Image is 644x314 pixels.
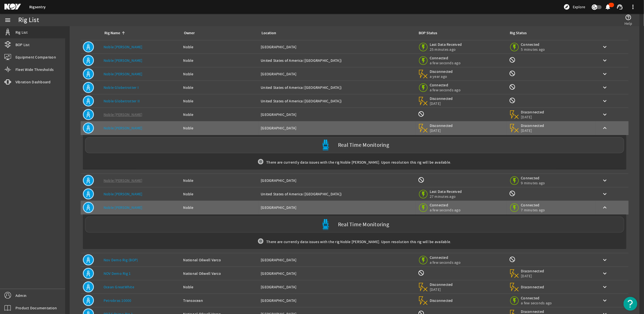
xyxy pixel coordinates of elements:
mat-icon: vibration [4,79,11,85]
mat-icon: Rig Monitoring not available for this rig [509,57,516,63]
div: [GEOGRAPHIC_DATA] [261,257,413,263]
mat-icon: keyboard_arrow_down [601,177,608,184]
div: There are currently data issues with the rig Noble [PERSON_NAME]. Upon resolution this rig will b... [83,155,626,169]
div: Noble [183,98,257,104]
mat-icon: Rig Monitoring not available for this rig [509,97,516,104]
span: Help [624,21,632,26]
span: 27 minutes ago [430,194,462,199]
a: Noble [PERSON_NAME] [104,71,142,76]
mat-icon: support_agent [616,4,623,10]
a: Real Time Monitoring [83,217,626,233]
div: Noble [183,205,257,210]
span: [DATE] [521,273,544,278]
span: Connected [521,175,545,180]
div: [GEOGRAPHIC_DATA] [261,112,413,117]
div: Noble [183,44,257,50]
div: Rig Name [104,30,120,36]
mat-icon: notifications [605,4,611,10]
span: Fleet Wide Thresholds [15,67,54,72]
a: Noble Globetrotter I [104,85,139,90]
mat-icon: keyboard_arrow_down [601,98,608,104]
span: [DATE] [430,287,453,292]
div: Owner [184,30,195,36]
span: Disconnected [430,282,453,287]
span: a year ago [430,74,453,79]
span: Connected [521,296,552,300]
span: Disconnected [521,268,544,273]
img: grey.svg [258,238,263,244]
img: grey.svg [258,159,263,164]
a: Noble [PERSON_NAME] [104,191,142,196]
mat-icon: BOP Monitoring not available for this rig [418,111,424,117]
div: United States of America ([GEOGRAPHIC_DATA]) [261,191,413,197]
div: [GEOGRAPHIC_DATA] [261,271,413,276]
span: [DATE] [430,128,453,133]
span: Connected [430,203,461,207]
span: Equipment Comparison [15,54,56,60]
div: Rig Status [510,30,527,36]
a: Ocean GreatWhite [104,284,134,289]
div: National Oilwell Varco [183,271,257,276]
div: [GEOGRAPHIC_DATA] [261,71,413,77]
div: Location [261,30,411,36]
a: Noble [PERSON_NAME] [104,205,142,210]
span: Disconnected [521,284,544,289]
a: Rigsentry [29,4,46,10]
span: Connected [521,42,545,47]
div: Noble [183,112,257,117]
span: a few seconds ago [430,260,461,265]
span: Explore [573,4,585,10]
span: 9 minutes ago [521,180,545,185]
a: NOV Demo Rig 1 [104,271,131,276]
div: United States of America ([GEOGRAPHIC_DATA]) [261,85,413,90]
span: [DATE] [430,101,453,106]
div: [GEOGRAPHIC_DATA] [261,44,413,50]
div: Rig Name [104,30,177,36]
img: Bluepod.svg [320,219,331,230]
span: 5 minutes ago [521,47,545,52]
mat-icon: Rig Monitoring not available for this rig [509,190,516,197]
span: Last Data Received [430,42,462,47]
div: Noble [183,191,257,197]
div: Noble [183,125,257,131]
span: Product Documentation [15,305,57,311]
mat-icon: keyboard_arrow_down [601,297,608,304]
div: There are currently data issues with the rig Noble [PERSON_NAME]. Upon resolution this rig will b... [83,235,626,249]
mat-icon: help_outline [625,14,632,21]
span: Disconnected [430,96,453,101]
mat-icon: keyboard_arrow_down [601,44,608,50]
span: [DATE] [521,128,544,133]
a: Noble [PERSON_NAME] [104,44,142,49]
div: Location [262,30,276,36]
mat-icon: keyboard_arrow_up [601,125,608,131]
span: [DATE] [521,115,544,119]
mat-icon: keyboard_arrow_up [601,204,608,211]
label: Real Time Monitoring [338,142,389,148]
a: Nov Demo Rig (BOP) [104,257,138,262]
div: Noble [183,58,257,63]
mat-icon: keyboard_arrow_down [601,284,608,290]
span: a few seconds ago [430,207,461,212]
span: Disconnected [521,309,544,314]
button: Explore [561,2,587,11]
a: Noble Globetrotter II [104,99,140,103]
span: Disconnected [521,110,544,115]
span: 7 minutes ago [521,207,545,212]
span: a few seconds ago [430,60,461,65]
button: Open Resource Center [624,297,637,311]
a: Noble [PERSON_NAME] [104,178,142,183]
div: Transocean [183,298,257,303]
span: Connected [430,83,461,87]
div: [GEOGRAPHIC_DATA] [261,284,413,290]
div: Rig List [18,17,39,23]
div: Noble [183,85,257,90]
span: BOP List [15,42,30,47]
mat-icon: keyboard_arrow_down [601,257,608,263]
mat-icon: Rig Monitoring not available for this rig [509,84,516,90]
div: Noble [183,71,257,77]
div: [GEOGRAPHIC_DATA] [261,298,413,303]
div: United States of America ([GEOGRAPHIC_DATA]) [261,58,413,63]
span: Last Data Received [430,189,462,194]
span: Disconnected [430,298,453,303]
a: Petrobras 10000 [104,298,131,303]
